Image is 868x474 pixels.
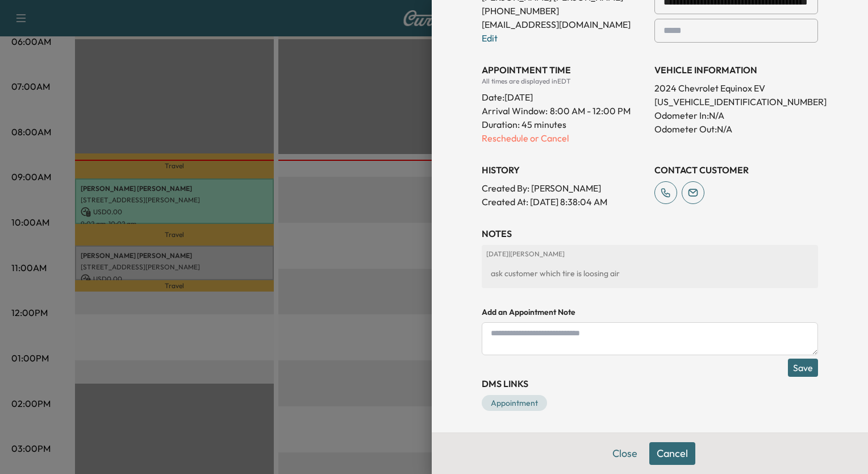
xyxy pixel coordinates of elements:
p: Odometer In: N/A [654,109,818,122]
a: Edit [482,32,498,44]
button: Cancel [649,442,695,465]
span: 8:00 AM - 12:00 PM [550,104,631,118]
h3: CONTACT CUSTOMER [654,163,818,177]
h3: APPOINTMENT TIME [482,63,645,77]
p: Created At : [DATE] 8:38:04 AM [482,195,645,209]
a: Appointment [482,395,547,411]
div: Date: [DATE] [482,86,645,104]
p: Arrival Window: [482,104,645,118]
h3: NOTES [482,227,818,240]
h3: DMS Links [482,377,818,390]
h3: VEHICLE INFORMATION [654,63,818,77]
p: Reschedule or Cancel [482,131,645,145]
p: [DATE] | [PERSON_NAME] [486,250,813,259]
p: [PHONE_NUMBER] [482,4,645,18]
p: Created By : [PERSON_NAME] [482,181,645,195]
h4: Add an Appointment Note [482,306,818,318]
p: [EMAIL_ADDRESS][DOMAIN_NAME] [482,18,645,31]
p: Odometer Out: N/A [654,122,818,136]
div: All times are displayed in EDT [482,77,645,86]
p: [US_VEHICLE_IDENTIFICATION_NUMBER] [654,95,818,109]
p: 2024 Chevrolet Equinox EV [654,81,818,95]
button: Save [788,359,818,377]
h3: History [482,163,645,177]
div: ask customer which tire is loosing air [486,263,813,284]
button: Close [605,442,645,465]
p: Duration: 45 minutes [482,118,645,131]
